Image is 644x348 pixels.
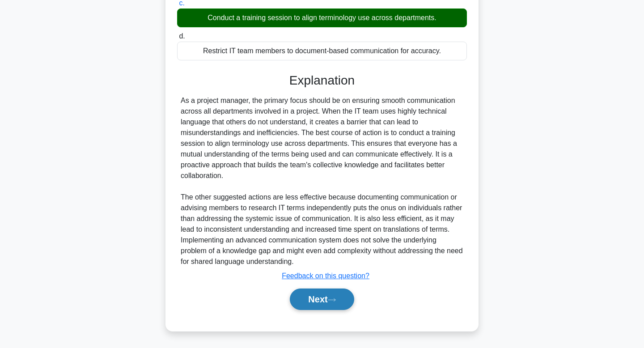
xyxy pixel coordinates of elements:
[177,8,467,27] div: Conduct a training session to align terminology use across departments.
[182,73,462,88] h3: Explanation
[177,42,467,60] div: Restrict IT team members to document-based communication for accuracy.
[282,272,369,280] a: Feedback on this question?
[181,95,463,267] div: As a project manager, the primary focus should be on ensuring smooth communication across all dep...
[179,32,185,40] span: d.
[290,289,354,310] button: Next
